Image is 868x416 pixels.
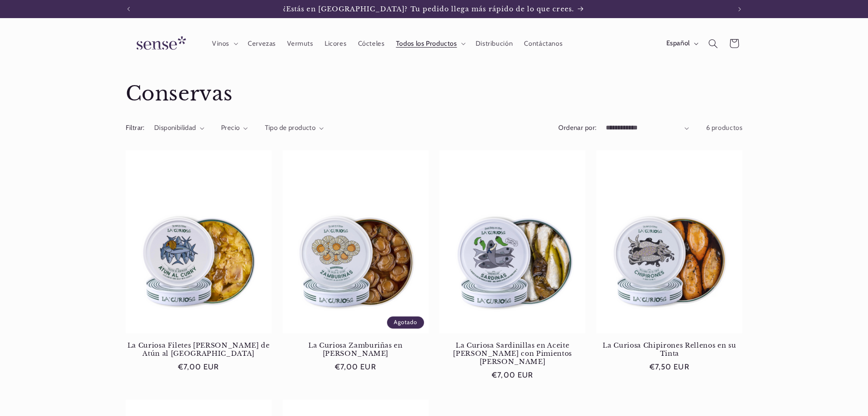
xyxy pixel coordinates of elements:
[325,39,346,48] span: Licores
[126,81,743,107] h1: Conservas
[352,33,390,53] a: Cócteles
[390,33,470,53] summary: Todos los Productos
[283,5,574,13] span: ¿Estás en [GEOGRAPHIC_DATA]? Tu pedido llega más rápido de lo que crees.
[265,124,316,132] span: Tipo de producto
[666,38,690,48] span: Español
[122,27,197,60] a: Sense
[126,341,272,358] a: La Curiosa Filetes [PERSON_NAME] de Atún al [GEOGRAPHIC_DATA]
[287,39,313,48] span: Vermuts
[126,31,193,57] img: Sense
[470,33,519,53] a: Distribución
[358,39,385,48] span: Cócteles
[519,33,568,53] a: Contáctanos
[524,39,562,48] span: Contáctanos
[596,341,742,358] a: La Curiosa Chipirones Rellenos en su Tinta
[396,39,457,48] span: Todos los Productos
[221,123,248,133] summary: Precio
[558,124,596,132] label: Ordenar por:
[319,33,352,53] a: Licores
[282,33,319,53] a: Vermuts
[439,341,585,366] a: La Curiosa Sardinillas en Aceite [PERSON_NAME] con Pimientos [PERSON_NAME]
[265,123,324,133] summary: Tipo de producto (0 seleccionado)
[476,39,513,48] span: Distribución
[248,39,276,48] span: Cervezas
[154,124,196,132] span: Disponibilidad
[212,39,229,48] span: Vinos
[126,123,145,133] h2: Filtrar:
[221,124,240,132] span: Precio
[283,341,429,358] a: La Curiosa Zamburiñas en [PERSON_NAME]
[154,123,204,133] summary: Disponibilidad (0 seleccionado)
[703,33,723,54] summary: Búsqueda
[706,124,743,132] span: 6 productos
[660,34,703,53] button: Español
[242,33,281,53] a: Cervezas
[206,33,242,53] summary: Vinos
